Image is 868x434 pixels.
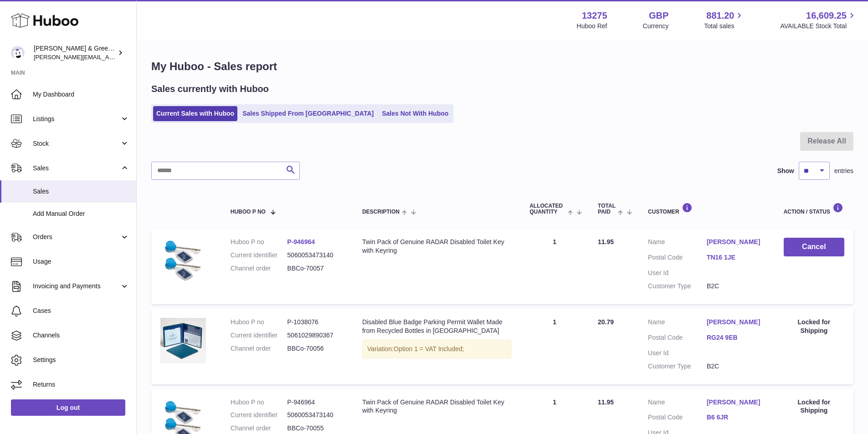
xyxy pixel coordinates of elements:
[160,238,206,283] img: $_57.JPG
[33,115,120,123] span: Listings
[648,413,707,424] dt: Postal Code
[33,356,129,364] span: Settings
[598,238,614,245] span: 11.95
[707,318,765,327] a: [PERSON_NAME]
[33,282,120,291] span: Invoicing and Payments
[780,22,857,31] span: AVAILABLE Stock Total
[33,139,120,148] span: Stock
[287,318,344,327] dd: P-1038076
[287,344,344,353] dd: BBCo-70056
[648,203,765,215] div: Customer
[707,238,765,246] a: [PERSON_NAME]
[704,22,745,31] span: Total sales
[707,398,765,407] a: [PERSON_NAME]
[704,10,745,31] a: 881.20 Total sales
[231,331,288,340] dt: Current identifier
[362,209,400,215] span: Description
[582,10,607,22] strong: 13275
[287,264,344,273] dd: BBCo-70057
[598,398,614,406] span: 11.95
[231,264,288,273] dt: Channel order
[287,238,315,245] a: P-946964
[231,398,288,407] dt: Huboo P no
[784,203,844,215] div: Action / Status
[151,59,853,74] h1: My Huboo - Sales report
[362,318,511,335] div: Disabled Blue Badge Parking Permit Wallet Made from Recycled Bottles in [GEOGRAPHIC_DATA]
[362,238,511,255] div: Twin Pack of Genuine RADAR Disabled Toilet Key with Keyring
[649,10,668,22] strong: GBP
[239,106,377,121] a: Sales Shipped From [GEOGRAPHIC_DATA]
[806,10,847,22] span: 16,609.25
[33,306,129,315] span: Cases
[11,46,25,60] img: ellen@bluebadgecompany.co.uk
[379,106,452,121] a: Sales Not With Huboo
[33,233,120,241] span: Orders
[33,209,129,218] span: Add Manual Order
[287,411,344,419] dd: 5060053473140
[707,333,765,342] a: RG24 9EB
[231,251,288,260] dt: Current identifier
[648,318,707,329] dt: Name
[33,257,129,266] span: Usage
[520,229,589,304] td: 1
[33,187,129,196] span: Sales
[33,331,129,340] span: Channels
[648,269,707,277] dt: User Id
[231,424,288,433] dt: Channel order
[529,203,565,215] span: ALLOCATED Quantity
[648,349,707,357] dt: User Id
[33,380,129,389] span: Returns
[287,331,344,340] dd: 5061029890367
[231,344,288,353] dt: Channel order
[153,106,237,121] a: Current Sales with Huboo
[784,318,844,335] div: Locked for Shipping
[287,251,344,260] dd: 5060053473140
[598,318,614,326] span: 20.79
[231,209,266,215] span: Huboo P no
[834,167,853,175] span: entries
[362,398,511,415] div: Twin Pack of Genuine RADAR Disabled Toilet Key with Keyring
[34,53,183,61] span: [PERSON_NAME][EMAIL_ADDRESS][DOMAIN_NAME]
[648,282,707,291] dt: Customer Type
[706,10,734,22] span: 881.20
[780,10,857,31] a: 16,609.25 AVAILABLE Stock Total
[784,398,844,415] div: Locked for Shipping
[362,340,511,358] div: Variation:
[577,22,607,31] div: Huboo Ref
[648,253,707,264] dt: Postal Code
[231,411,288,419] dt: Current identifier
[34,44,116,61] div: [PERSON_NAME] & Green Ltd
[648,398,707,409] dt: Name
[33,90,129,99] span: My Dashboard
[648,333,707,344] dt: Postal Code
[648,362,707,371] dt: Customer Type
[11,399,125,416] a: Log out
[33,164,120,173] span: Sales
[784,238,844,256] button: Cancel
[707,282,765,291] dd: B2C
[643,22,669,31] div: Currency
[707,413,765,422] a: B6 6JR
[598,203,616,215] span: Total paid
[231,318,288,327] dt: Huboo P no
[231,238,288,246] dt: Huboo P no
[707,253,765,262] a: TN16 1JE
[160,318,206,363] img: BlueBadgeCoFeb25-034.jpg
[707,362,765,371] dd: B2C
[287,398,344,407] dd: P-946964
[394,345,464,352] span: Option 1 = VAT Included;
[287,424,344,433] dd: BBCo-70055
[151,83,269,95] h2: Sales currently with Huboo
[777,167,794,175] label: Show
[520,309,589,384] td: 1
[648,238,707,249] dt: Name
